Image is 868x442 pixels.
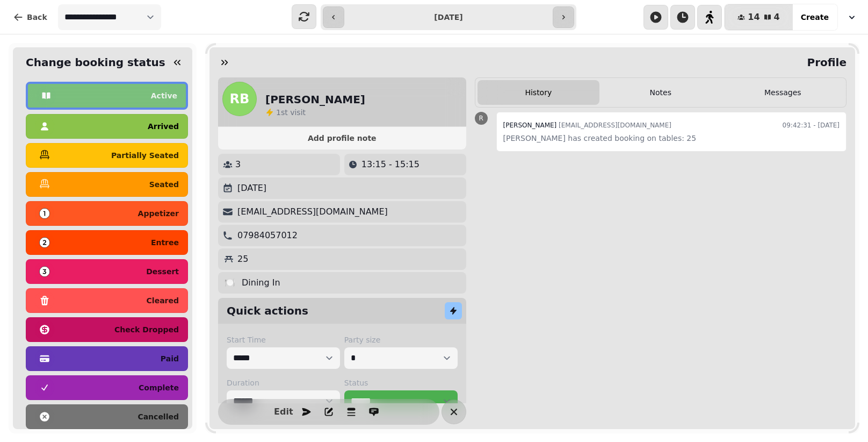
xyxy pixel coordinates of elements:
p: [DATE] [237,182,266,195]
span: Add profile note [231,134,453,142]
h2: Profile [802,55,847,70]
span: 14 [748,13,759,22]
span: RB [230,92,250,105]
button: paid [26,346,188,371]
p: cancelled [138,413,179,420]
time: 09:42:31 - [DATE] [783,119,840,132]
p: active [151,92,177,99]
label: Status [344,377,458,388]
button: History [478,80,599,105]
p: 3 [235,158,241,171]
p: [PERSON_NAME] has created booking on tables: 25 [503,132,840,145]
p: 13:15 - 15:15 [361,158,419,171]
span: Create [801,13,829,21]
button: seated [26,172,188,197]
p: 25 [237,253,248,266]
p: dessert [146,268,179,275]
button: active [26,82,188,110]
p: entree [151,239,179,246]
p: seated [149,181,179,188]
button: Notes [599,80,721,105]
button: complete [26,375,188,400]
p: arrived [148,123,179,130]
button: 144 [725,4,792,30]
button: partially seated [26,143,188,168]
p: check dropped [114,326,179,333]
button: check dropped [26,317,188,342]
button: Create [792,4,837,30]
button: arrived [26,114,188,139]
label: Start Time [227,334,340,345]
p: 07984057012 [237,229,298,242]
h2: Quick actions [227,303,308,318]
button: entree [26,230,188,255]
p: 🍽️ [225,276,235,289]
p: cleared [147,297,179,304]
h2: Change booking status [21,55,165,70]
button: Edit [273,401,294,423]
button: Messages [722,80,844,105]
div: [EMAIL_ADDRESS][DOMAIN_NAME] [503,119,671,132]
label: Party size [344,334,458,345]
p: Dining In [242,276,280,289]
span: st [281,108,290,117]
span: 1 [276,108,281,117]
p: visit [276,107,306,118]
button: cancelled [26,404,188,429]
button: Add profile note [222,131,462,145]
p: complete [139,384,179,391]
label: Duration [227,377,340,388]
button: Back [4,4,56,30]
button: appetizer [26,201,188,226]
p: paid [161,355,179,362]
button: cleared [26,288,188,313]
p: [EMAIL_ADDRESS][DOMAIN_NAME] [237,205,388,218]
span: Edit [277,408,290,416]
h2: [PERSON_NAME] [265,92,365,107]
span: 4 [774,13,780,22]
span: [PERSON_NAME] [503,122,557,129]
p: partially seated [111,152,179,159]
span: R [479,115,483,122]
span: Back [27,13,47,21]
button: dessert [26,259,188,284]
p: appetizer [138,210,179,217]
